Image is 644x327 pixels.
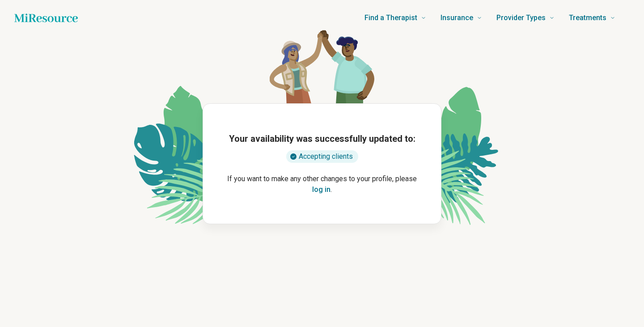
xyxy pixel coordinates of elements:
[229,132,415,145] h1: Your availability was successfully updated to:
[569,12,606,24] span: Treatments
[312,184,330,195] button: log in
[286,150,358,163] div: Accepting clients
[14,9,78,27] a: Home page
[441,12,473,24] span: Insurance
[217,174,427,195] p: If you want to make any other changes to your profile, please .
[364,12,417,24] span: Find a Therapist
[496,12,546,24] span: Provider Types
